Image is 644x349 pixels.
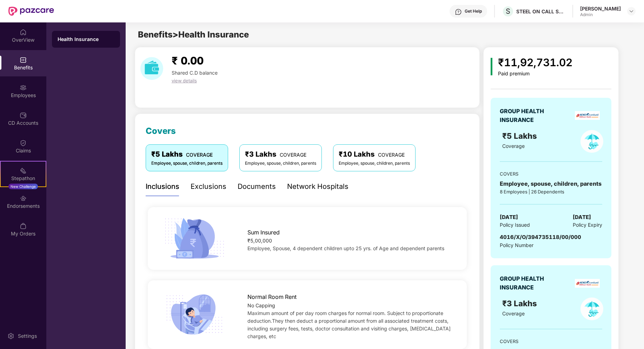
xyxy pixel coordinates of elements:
div: GROUP HEALTH INSURANCE [500,107,561,124]
div: Employee, spouse, children, parents [245,160,316,167]
img: policyIcon [580,297,603,320]
span: Coverage [502,310,525,316]
div: Paid premium [498,71,572,77]
span: Employee, Spouse, 4 dependent children upto 25 yrs. of Age and dependent parents [247,245,444,251]
span: Policy Issued [500,221,530,229]
img: svg+xml;base64,PHN2ZyBpZD0iSGVscC0zMngzMiIgeG1sbnM9Imh0dHA6Ly93d3cudzMub3JnLzIwMDAvc3ZnIiB3aWR0aD... [455,8,462,15]
div: Documents [238,181,276,192]
img: svg+xml;base64,PHN2ZyBpZD0iQmVuZWZpdHMiIHhtbG5zPSJodHRwOi8vd3d3LnczLm9yZy8yMDAwL3N2ZyIgd2lkdGg9Ij... [20,56,27,63]
span: Policy Number [500,242,533,248]
div: ₹5,00,000 [247,237,453,245]
div: Employee, spouse, children, parents [151,160,223,167]
span: [DATE] [500,213,518,221]
span: COVERAGE [280,152,306,158]
div: STEEL ON CALL SERVICES ([GEOGRAPHIC_DATA]) PRIVATE LIMITED [516,8,565,15]
span: view details [172,78,197,83]
img: svg+xml;base64,PHN2ZyBpZD0iU2V0dGluZy0yMHgyMCIgeG1sbnM9Imh0dHA6Ly93d3cudzMub3JnLzIwMDAvc3ZnIiB3aW... [7,333,14,340]
span: ₹ 0.00 [172,54,204,67]
span: 4016/X/O/394735118/00/000 [500,234,581,240]
div: Stepathon [1,175,46,182]
img: New Pazcare Logo [8,7,54,16]
div: No Capping [247,302,453,309]
img: svg+xml;base64,PHN2ZyBpZD0iRHJvcGRvd24tMzJ4MzIiIHhtbG5zPSJodHRwOi8vd3d3LnczLm9yZy8yMDAwL3N2ZyIgd2... [629,8,634,14]
img: insurerLogo [575,279,600,288]
span: Maximum amount of per day room charges for normal room. Subject to proportionate deduction.They t... [247,310,451,339]
span: Covers [146,126,176,136]
div: COVERS [500,338,602,345]
div: GROUP HEALTH INSURANCE [500,274,561,292]
div: Employee, spouse, children, parents [339,160,410,167]
div: ₹10 Lakhs [339,149,410,160]
img: policyIcon [580,130,603,153]
span: Policy Expiry [573,221,602,229]
span: S [506,7,510,15]
div: [PERSON_NAME] [580,5,621,12]
div: Admin [580,12,621,18]
img: svg+xml;base64,PHN2ZyBpZD0iQ2xhaW0iIHhtbG5zPSJodHRwOi8vd3d3LnczLm9yZy8yMDAwL3N2ZyIgd2lkdGg9IjIwIi... [20,139,27,146]
div: New Challenge [8,184,38,189]
img: svg+xml;base64,PHN2ZyB4bWxucz0iaHR0cDovL3d3dy53My5vcmcvMjAwMC9zdmciIHdpZHRoPSIyMSIgaGVpZ2h0PSIyMC... [20,167,27,174]
img: download [140,57,163,80]
span: ₹5 Lakhs [502,131,539,141]
span: COVERAGE [186,152,213,158]
div: Network Hospitals [287,181,348,192]
span: Coverage [502,143,525,149]
div: Health Insurance [58,36,114,43]
img: svg+xml;base64,PHN2ZyBpZD0iSG9tZSIgeG1sbnM9Imh0dHA6Ly93d3cudzMub3JnLzIwMDAvc3ZnIiB3aWR0aD0iMjAiIG... [20,29,27,36]
span: Normal Room Rent [247,293,297,301]
div: Inclusions [146,181,179,192]
img: svg+xml;base64,PHN2ZyBpZD0iRW1wbG95ZWVzIiB4bWxucz0iaHR0cDovL3d3dy53My5vcmcvMjAwMC9zdmciIHdpZHRoPS... [20,84,27,91]
div: 8 Employees | 26 Dependents [500,188,602,195]
div: Settings [16,333,39,340]
div: COVERS [500,170,602,177]
div: Exclusions [191,181,226,192]
span: Shared C.D balance [172,70,218,76]
img: svg+xml;base64,PHN2ZyBpZD0iRW5kb3JzZW1lbnRzIiB4bWxucz0iaHR0cDovL3d3dy53My5vcmcvMjAwMC9zdmciIHdpZH... [20,195,27,202]
div: Get Help [465,8,482,14]
img: svg+xml;base64,PHN2ZyBpZD0iTXlfT3JkZXJzIiBkYXRhLW5hbWU9Ik15IE9yZGVycyIgeG1sbnM9Imh0dHA6Ly93d3cudz... [20,223,27,230]
div: ₹5 Lakhs [151,149,223,160]
span: Benefits > Health Insurance [138,29,249,40]
div: ₹11,92,731.02 [498,54,572,71]
span: ₹3 Lakhs [502,299,539,308]
img: icon [491,58,492,75]
span: Sum Insured [247,228,280,237]
span: COVERAGE [378,152,405,158]
img: svg+xml;base64,PHN2ZyBpZD0iQ0RfQWNjb3VudHMiIGRhdGEtbmFtZT0iQ0QgQWNjb3VudHMiIHhtbG5zPSJodHRwOi8vd3... [20,112,27,119]
img: icon [162,216,227,261]
div: Employee, spouse, children, parents [500,179,602,188]
img: icon [162,292,227,337]
div: ₹3 Lakhs [245,149,316,160]
span: [DATE] [573,213,591,221]
img: insurerLogo [575,111,600,120]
